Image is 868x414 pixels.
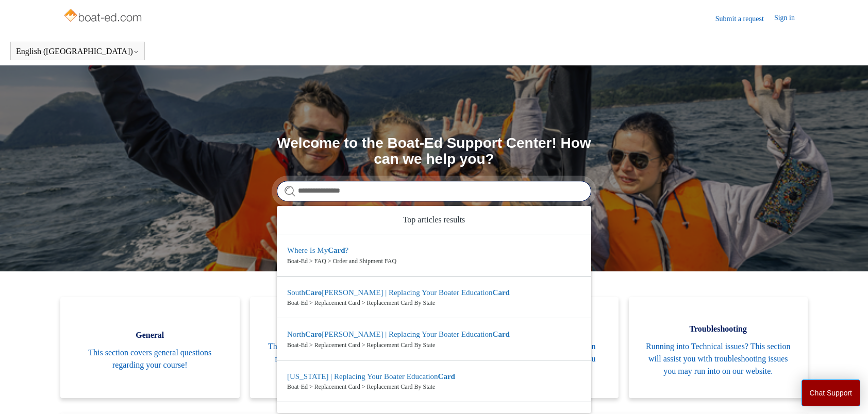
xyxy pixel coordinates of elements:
[493,330,510,338] em: Card
[277,181,591,201] input: Search
[287,256,581,266] zd-autocomplete-breadcrumbs-multibrand: Boat-Ed > FAQ > Order and Shipment FAQ
[287,382,581,391] zd-autocomplete-breadcrumbs-multibrand: Boat-Ed > Replacement Card > Replacement Card By State
[265,323,414,335] span: FAQ
[287,330,510,340] zd-autocomplete-title-multibrand: Suggested result 3 North Carolina | Replacing Your Boater Education Card
[715,13,774,24] a: Submit a request
[16,47,139,56] button: English ([GEOGRAPHIC_DATA])
[644,323,793,335] span: Troubleshooting
[774,12,805,25] a: Sign in
[76,329,224,341] span: General
[60,297,240,398] a: General This section covers general questions regarding your course!
[287,298,581,307] zd-autocomplete-breadcrumbs-multibrand: Boat-Ed > Replacement Card > Replacement Card By State
[277,135,591,167] h1: Welcome to the Boat-Ed Support Center! How can we help you?
[63,6,145,27] img: Boat-Ed Help Center home page
[250,297,429,398] a: FAQ This section will answer questions that you may have that have already been asked before!
[328,246,345,254] em: Card
[277,206,591,234] zd-autocomplete-header: Top articles results
[287,372,455,383] zd-autocomplete-title-multibrand: Suggested result 4 Iowa | Replacing Your Boater Education Card
[305,288,322,297] em: Caro
[629,297,808,398] a: Troubleshooting Running into Technical issues? This section will assist you with troubleshooting ...
[802,380,861,406] button: Chat Support
[287,340,581,350] zd-autocomplete-breadcrumbs-multibrand: Boat-Ed > Replacement Card > Replacement Card By State
[305,330,322,338] em: Caro
[438,372,455,381] em: Card
[287,246,348,256] zd-autocomplete-title-multibrand: Suggested result 1 Where Is My Card?
[265,340,414,377] span: This section will answer questions that you may have that have already been asked before!
[287,288,510,299] zd-autocomplete-title-multibrand: Suggested result 2 South Carolina | Replacing Your Boater Education Card
[76,347,224,371] span: This section covers general questions regarding your course!
[493,288,510,297] em: Card
[644,340,793,377] span: Running into Technical issues? This section will assist you with troubleshooting issues you may r...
